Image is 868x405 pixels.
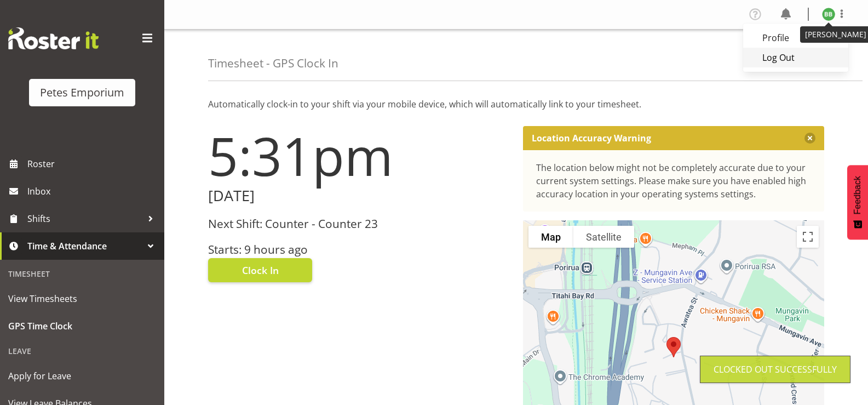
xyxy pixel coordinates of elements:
span: Roster [27,156,159,172]
button: Feedback - Show survey [847,165,868,239]
a: Profile [743,28,848,48]
a: Log Out [743,48,848,67]
p: Location Accuracy Warning [532,133,651,144]
img: beena-bist9974.jpg [822,8,835,21]
button: Close message [804,133,815,144]
a: GPS Time Clock [3,312,162,340]
div: Clocked out Successfully [714,363,837,376]
span: View Timesheets [8,290,156,307]
span: Clock In [242,263,279,277]
div: Timesheet [3,263,162,285]
h3: Starts: 9 hours ago [208,243,510,256]
span: Inbox [27,183,159,199]
h1: 5:31pm [208,126,510,185]
span: Time & Attendance [27,238,142,254]
button: Show satellite imagery [573,226,634,248]
h3: Next Shift: Counter - Counter 23 [208,218,510,230]
a: Apply for Leave [3,362,162,390]
span: Feedback [853,176,863,214]
span: Shifts [27,210,142,227]
span: Apply for Leave [8,368,156,384]
img: Rosterit website logo [8,27,99,49]
p: Automatically clock-in to your shift via your mobile device, which will automatically link to you... [208,98,824,111]
div: Petes Emporium [40,84,124,101]
button: Clock In [208,258,312,282]
h2: [DATE] [208,187,510,204]
div: The location below might not be completely accurate due to your current system settings. Please m... [536,161,812,201]
span: GPS Time Clock [8,318,156,334]
button: Show street map [528,226,573,248]
a: View Timesheets [3,285,162,312]
div: Leave [3,340,162,362]
h4: Timesheet - GPS Clock In [208,57,338,70]
button: Toggle fullscreen view [797,226,819,248]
